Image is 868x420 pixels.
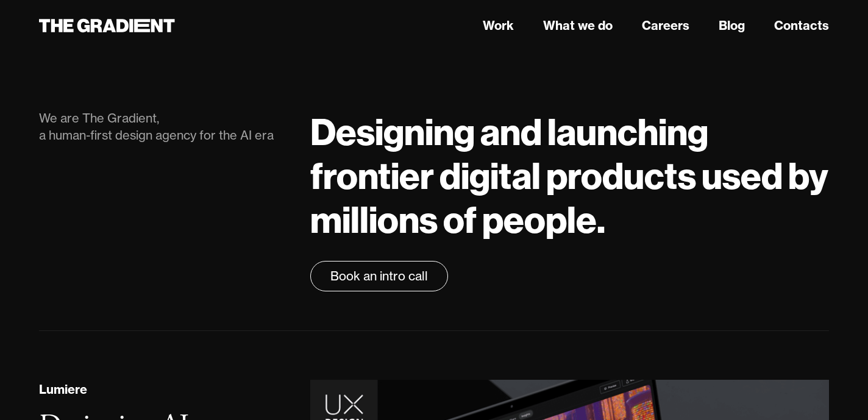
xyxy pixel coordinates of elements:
a: What we do [543,16,613,35]
a: Contacts [774,16,829,35]
a: Book an intro call [310,261,448,291]
h1: Designing and launching frontier digital products used by millions of people. [310,110,829,241]
div: Lumiere [39,380,87,399]
a: Blog [719,16,745,35]
div: We are The Gradient, a human-first design agency for the AI era [39,110,286,144]
a: Work [483,16,514,35]
a: Careers [642,16,689,35]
